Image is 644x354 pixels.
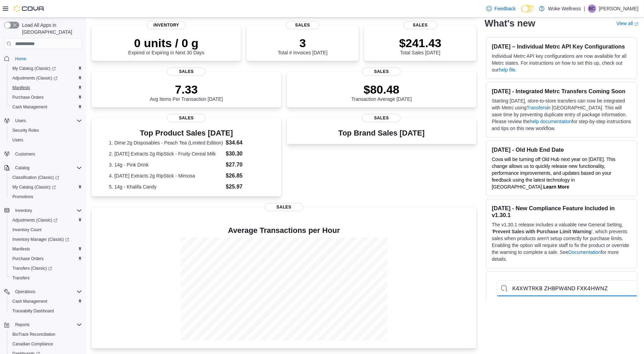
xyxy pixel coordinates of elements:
[12,288,38,296] button: Operations
[97,226,471,235] h4: Average Transactions per Hour
[12,246,30,252] span: Manifests
[7,93,85,102] button: Purchase Orders
[399,36,442,50] p: $241.43
[12,55,29,63] a: Home
[10,173,82,182] span: Classification (Classic)
[543,184,569,190] strong: Learn More
[109,161,223,168] dt: 3. 14g - Pink Drink
[492,146,631,153] h3: [DATE] - Old Hub End Date
[128,36,204,50] p: 0 units / 0 g
[12,321,82,329] span: Reports
[492,43,631,50] h3: [DATE] – Individual Metrc API Key Configurations
[15,165,29,171] span: Catalog
[128,36,204,55] div: Expired or Expiring in Next 30 Days
[10,245,33,253] a: Manifests
[10,274,82,282] span: Transfers
[12,206,35,215] button: Inventory
[10,64,59,73] a: My Catalog (Classic)
[12,256,44,261] span: Purchase Orders
[351,83,412,96] p: $80.48
[150,83,223,102] div: Avg Items Per Transaction [DATE]
[7,264,85,273] a: Transfers (Classic)
[10,297,50,305] a: Cash Management
[7,64,85,73] a: My Catalog (Classic)
[15,289,35,294] span: Operations
[109,139,223,146] dt: 1. Dime 2g Disposables - Peach Tea (Limited Edition)
[10,255,46,263] a: Purchase Orders
[19,22,82,35] span: Load All Apps in [GEOGRAPHIC_DATA]
[265,203,303,211] span: Sales
[362,114,401,122] span: Sales
[10,126,82,135] span: Security Roles
[527,105,547,110] a: Transfers
[7,297,85,306] button: Cash Management
[12,266,52,271] span: Transfers (Classic)
[12,164,82,172] span: Catalog
[1,53,85,63] button: Home
[12,321,32,329] button: Reports
[362,67,401,76] span: Sales
[278,36,327,50] p: 3
[403,21,437,29] span: Sales
[10,340,82,348] span: Canadian Compliance
[10,245,82,253] span: Manifests
[10,126,42,135] a: Security Roles
[7,126,85,135] button: Security Roles
[10,136,82,144] span: Users
[589,4,595,13] span: BC
[10,330,58,339] a: BioTrack Reconciliation
[492,88,631,95] h3: [DATE] - Integrated Metrc Transfers Coming Soon
[484,2,518,15] a: Feedback
[492,97,631,132] p: Starting [DATE], store-to-store transfers can now be integrated with Metrc using in [GEOGRAPHIC_D...
[167,67,205,76] span: Sales
[10,93,46,101] a: Purchase Orders
[1,320,85,330] button: Reports
[10,274,32,282] a: Transfers
[12,299,47,304] span: Cash Management
[12,308,54,314] span: Traceabilty Dashboard
[1,163,85,173] button: Catalog
[278,36,327,55] div: Total # Invoices [DATE]
[12,275,30,281] span: Transfers
[12,206,82,215] span: Inventory
[10,226,82,234] span: Inventory Count
[10,136,26,144] a: Users
[15,56,26,62] span: Home
[10,264,55,272] a: Transfers (Classic)
[530,119,572,124] a: help documentation
[10,103,82,111] span: Cash Management
[10,74,82,82] span: Adjustments (Classic)
[109,183,223,190] dt: 5. 14g - Khalifa Candy
[10,226,44,234] a: Inventory Count
[492,53,631,73] p: Individual Metrc API key configurations are now available for all Metrc states. For instructions ...
[634,22,638,26] svg: External link
[286,21,319,29] span: Sales
[495,5,516,12] span: Feedback
[7,244,85,254] button: Manifests
[226,150,264,158] dd: $30.30
[15,118,26,124] span: Users
[12,150,38,158] a: Customers
[1,206,85,215] button: Inventory
[10,216,60,224] a: Adjustments (Classic)
[10,264,82,272] span: Transfers (Classic)
[7,330,85,339] button: BioTrack Reconciliation
[7,73,85,83] a: Adjustments (Classic)
[226,172,264,180] dd: $26.85
[7,235,85,244] a: Inventory Manager (Classic)
[7,173,85,182] a: Classification (Classic)
[12,66,56,71] span: My Catalog (Classic)
[10,307,82,315] span: Traceabilty Dashboard
[10,307,56,315] a: Traceabilty Dashboard
[12,117,29,125] button: Users
[485,18,535,29] h2: What's new
[14,5,45,12] img: Cova
[493,229,592,234] strong: Prevent Sales with Purchase Limit Warning
[109,150,223,157] dt: 2. [DATE] Extracts 2g RipStick - Fruity Cereal Milk
[12,95,44,100] span: Purchase Orders
[10,103,50,111] a: Cash Management
[7,254,85,264] button: Purchase Orders
[492,221,631,262] p: The v1.30.1 release includes a valuable new General Setting, ' ', which prevents sales when produ...
[568,249,601,255] a: Documentation
[7,339,85,349] button: Canadian Compliance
